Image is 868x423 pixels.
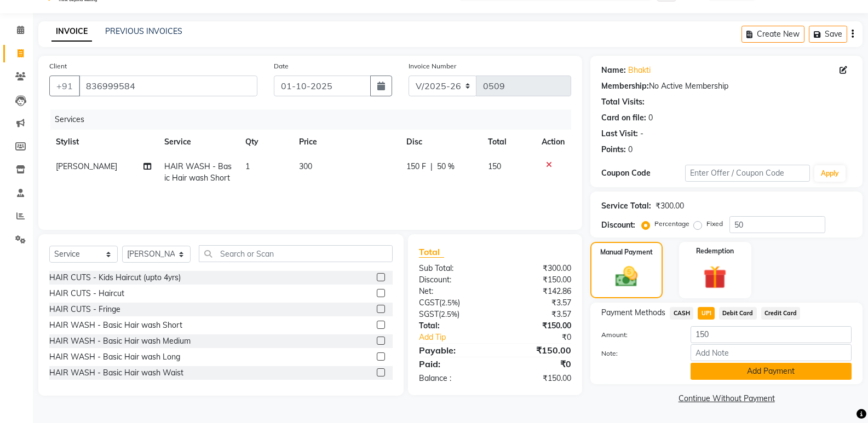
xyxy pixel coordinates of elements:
div: Total: [411,320,495,332]
th: Qty [239,130,293,154]
a: PREVIOUS INVOICES [105,26,182,36]
div: 0 [628,144,633,155]
div: HAIR CUTS - Fringe [49,304,120,315]
button: Save [809,26,847,43]
div: ₹3.57 [495,297,579,309]
label: Note: [593,349,682,358]
div: Card on file: [601,112,646,124]
input: Amount [691,326,852,343]
div: - [640,128,643,140]
div: HAIR CUTS - Haircut [49,288,124,299]
label: Manual Payment [600,247,653,257]
div: ₹0 [495,357,579,370]
div: ₹150.00 [495,344,579,357]
button: +91 [49,76,80,96]
div: ₹150.00 [495,274,579,286]
th: Disc [400,130,481,154]
img: _gift.svg [696,263,734,292]
th: Stylist [49,130,158,154]
input: Search or Scan [199,245,393,262]
a: Continue Without Payment [593,393,860,404]
button: Add Payment [691,363,852,380]
span: [PERSON_NAME] [56,161,117,171]
div: Service Total: [601,200,651,212]
div: No Active Membership [601,80,852,92]
label: Percentage [654,219,689,229]
div: ₹150.00 [495,373,579,384]
div: Services [50,109,579,130]
div: HAIR WASH - Basic Hair wash Medium [49,335,191,347]
label: Invoice Number [409,61,456,71]
span: CGST [419,298,439,308]
label: Date [274,61,289,71]
span: | [430,161,433,172]
span: 150 [488,161,501,171]
div: ₹3.57 [495,309,579,320]
div: ₹300.00 [656,200,684,212]
span: 2.5% [441,298,458,307]
img: _cash.svg [608,264,645,289]
input: Search by Name/Mobile/Email/Code [79,76,257,96]
div: ₹300.00 [495,263,579,274]
div: HAIR WASH - Basic Hair wash Waist [49,367,183,379]
th: Price [292,130,400,154]
div: Coupon Code [601,167,685,179]
div: HAIR WASH - Basic Hair wash Short [49,320,182,331]
th: Service [158,130,239,154]
div: ( ) [411,309,495,320]
div: Sub Total: [411,263,495,274]
div: ₹0 [509,332,579,343]
div: Discount: [601,219,635,231]
span: HAIR WASH - Basic Hair wash Short [164,161,232,183]
div: 0 [648,112,653,124]
div: Paid: [411,357,495,370]
label: Redemption [696,246,734,256]
span: Total [419,246,444,258]
label: Amount: [593,330,682,340]
th: Total [481,130,536,154]
span: Credit Card [761,307,801,320]
span: 50 % [437,161,455,172]
span: 300 [299,161,312,171]
span: CASH [670,307,693,320]
div: Payable: [411,344,495,357]
div: Net: [411,286,495,297]
button: Apply [814,165,846,182]
div: Total Visits: [601,96,645,108]
span: 150 F [406,161,426,172]
div: HAIR WASH - Basic Hair wash Long [49,351,180,363]
div: HAIR CUTS - Kids Haircut (upto 4yrs) [49,272,181,283]
div: Last Visit: [601,128,638,140]
a: Add Tip [411,332,509,343]
div: Points: [601,144,626,155]
button: Create New [741,26,804,43]
div: Discount: [411,274,495,286]
div: ₹150.00 [495,320,579,332]
span: Payment Methods [601,307,665,318]
a: Bhakti [628,65,651,76]
div: Balance : [411,373,495,384]
label: Fixed [706,219,723,229]
span: Debit Card [719,307,757,320]
div: Name: [601,65,626,76]
span: SGST [419,309,439,319]
div: ₹142.86 [495,286,579,297]
a: INVOICE [51,22,92,42]
input: Add Note [691,344,852,361]
th: Action [535,130,571,154]
div: Membership: [601,80,649,92]
label: Client [49,61,67,71]
div: ( ) [411,297,495,309]
span: 2.5% [441,310,457,318]
span: 1 [245,161,250,171]
input: Enter Offer / Coupon Code [685,165,810,182]
span: UPI [698,307,715,320]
